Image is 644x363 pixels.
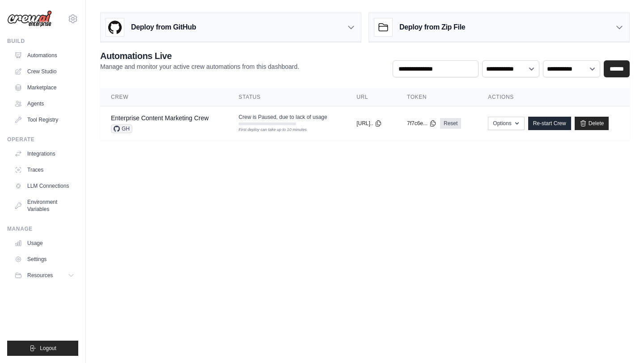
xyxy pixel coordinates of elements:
[100,88,228,106] th: Crew
[7,38,78,45] div: Build
[407,120,436,127] button: 7f7c6e...
[239,127,296,133] div: First deploy can take up to 10 minutes
[100,50,299,62] h2: Automations Live
[131,22,196,33] h3: Deploy from GitHub
[111,114,209,122] a: Enterprise Content Marketing Crew
[7,225,78,232] div: Manage
[440,118,461,129] a: Reset
[40,345,56,352] span: Logout
[11,48,78,63] a: Automations
[7,10,52,27] img: Logo
[27,272,53,279] span: Resources
[111,124,132,133] span: GH
[399,22,465,33] h3: Deploy from Zip File
[11,268,78,283] button: Resources
[396,88,477,106] th: Token
[239,114,327,121] span: Crew is Paused, due to lack of usage
[575,117,609,130] a: Delete
[11,97,78,111] a: Agents
[11,163,78,177] a: Traces
[7,341,78,356] button: Logout
[11,113,78,127] a: Tool Registry
[11,252,78,266] a: Settings
[11,147,78,161] a: Integrations
[11,236,78,250] a: Usage
[477,88,630,106] th: Actions
[11,80,78,95] a: Marketplace
[228,88,346,106] th: Status
[11,195,78,216] a: Environment Variables
[100,62,299,71] p: Manage and monitor your active crew automations from this dashboard.
[106,18,124,36] img: GitHub Logo
[11,179,78,193] a: LLM Connections
[11,64,78,79] a: Crew Studio
[488,117,524,130] button: Options
[528,117,571,130] a: Re-start Crew
[7,136,78,143] div: Operate
[346,88,396,106] th: URL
